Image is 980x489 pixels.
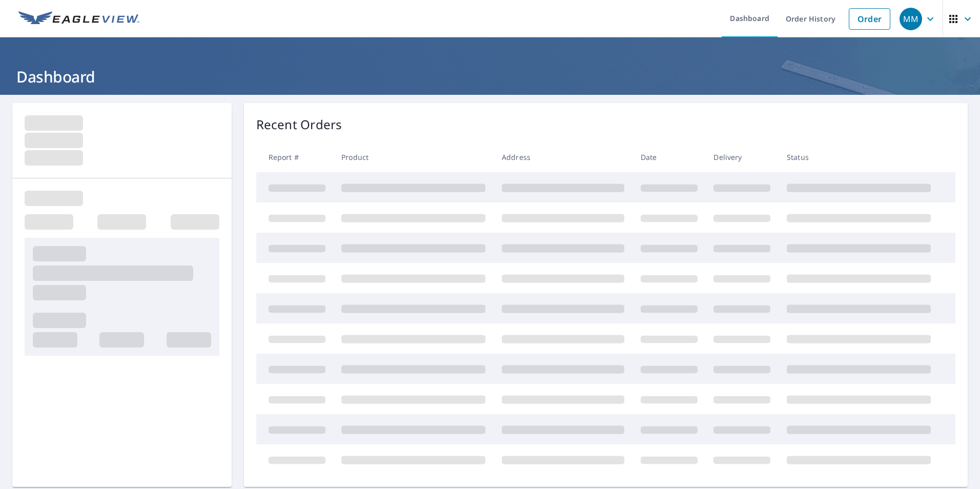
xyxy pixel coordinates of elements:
th: Report # [256,142,334,172]
th: Status [779,142,939,172]
th: Address [494,142,632,172]
div: MM [900,8,922,30]
p: Recent Orders [256,115,342,134]
h1: Dashboard [12,66,968,87]
a: Order [849,8,890,30]
th: Date [632,142,706,172]
th: Product [333,142,494,172]
th: Delivery [705,142,779,172]
img: EV Logo [18,11,139,27]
